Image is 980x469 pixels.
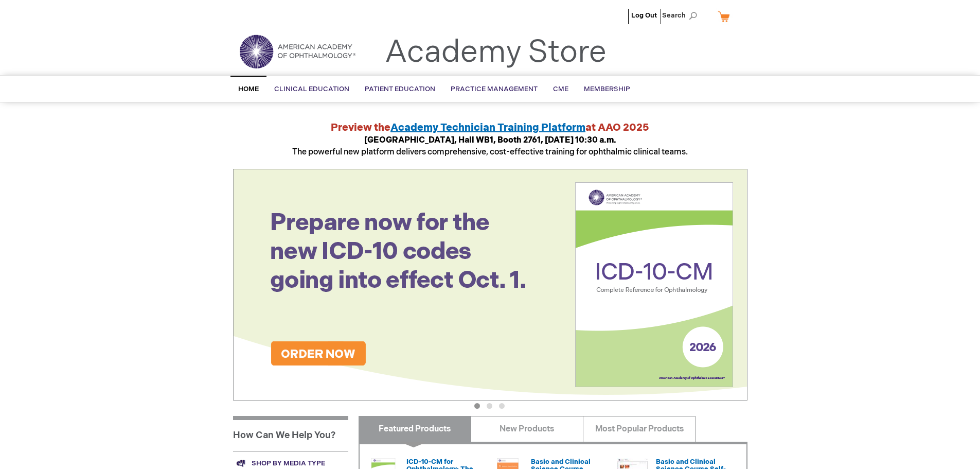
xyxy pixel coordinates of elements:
button: 2 of 3 [487,403,492,409]
a: New Products [471,416,583,442]
a: Most Popular Products [583,416,696,442]
span: Practice Management [451,85,538,93]
span: Membership [584,85,630,93]
span: Patient Education [365,85,435,93]
span: Search [662,5,701,26]
a: Featured Products [359,416,471,442]
span: The powerful new platform delivers comprehensive, cost-effective training for ophthalmic clinical... [292,135,688,157]
button: 1 of 3 [474,403,480,409]
strong: [GEOGRAPHIC_DATA], Hall WB1, Booth 2761, [DATE] 10:30 a.m. [364,135,616,145]
h1: How Can We Help You? [233,416,348,451]
a: Academy Technician Training Platform [390,121,585,134]
a: Academy Store [385,34,607,71]
span: Home [238,85,259,93]
a: Log Out [631,11,657,20]
strong: Preview the at AAO 2025 [331,121,649,134]
span: CME [553,85,568,93]
button: 3 of 3 [499,403,505,409]
span: Clinical Education [274,85,349,93]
